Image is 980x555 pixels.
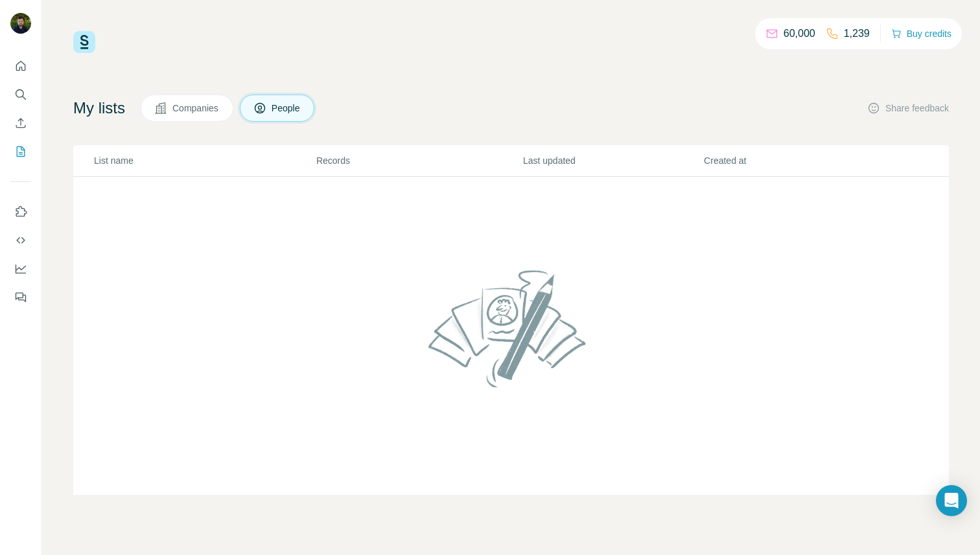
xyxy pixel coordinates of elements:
[73,98,125,119] h4: My lists
[10,54,31,78] button: Quick start
[704,154,883,167] p: Created at
[172,102,220,115] span: Companies
[10,286,31,309] button: Feedback
[94,154,315,167] p: List name
[10,257,31,280] button: Dashboard
[272,102,301,115] span: People
[936,485,967,516] div: Open Intercom Messenger
[423,259,600,398] img: No lists found
[867,102,949,115] button: Share feedback
[891,25,951,43] button: Buy credits
[10,200,31,223] button: Use Surfe on LinkedIn
[316,154,522,167] p: Records
[10,13,31,34] img: Avatar
[844,26,870,41] p: 1,239
[784,26,815,41] p: 60,000
[10,83,31,106] button: Search
[10,229,31,252] button: Use Surfe API
[523,154,703,167] p: Last updated
[73,31,95,53] img: Surfe Logo
[10,140,31,163] button: My lists
[10,111,31,135] button: Enrich CSV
